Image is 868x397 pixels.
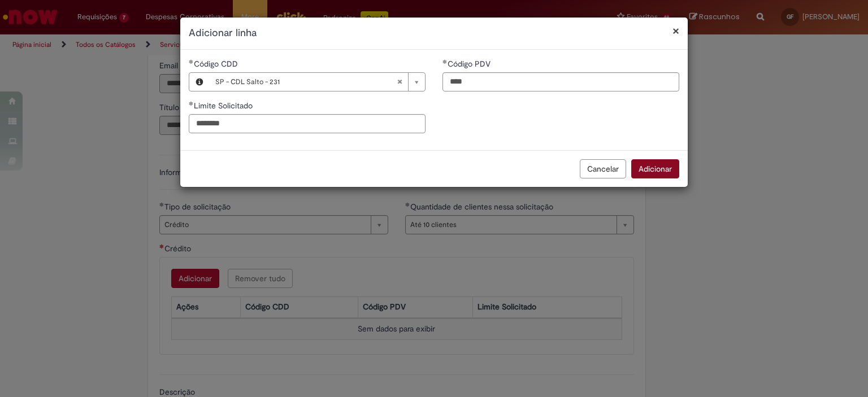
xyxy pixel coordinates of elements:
[189,26,679,41] h2: Adicionar linha
[442,72,679,91] input: Código PDV
[194,59,240,69] span: Necessários - Código CDD
[194,101,255,111] span: Limite Solicitado
[448,59,493,69] span: Código PDV
[189,114,426,133] input: Limite Solicitado
[210,73,425,91] a: SP - CDL Salto - 231Limpar campo Código CDD
[580,159,626,178] button: Cancelar
[189,73,210,91] button: Código CDD, Visualizar este registro SP - CDL Salto - 231
[442,59,448,64] span: Obrigatório Preenchido
[189,101,194,106] span: Obrigatório Preenchido
[215,73,397,91] span: SP - CDL Salto - 231
[391,73,408,91] abbr: Limpar campo Código CDD
[672,25,679,37] button: Fechar modal
[189,59,194,64] span: Obrigatório Preenchido
[631,159,679,178] button: Adicionar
